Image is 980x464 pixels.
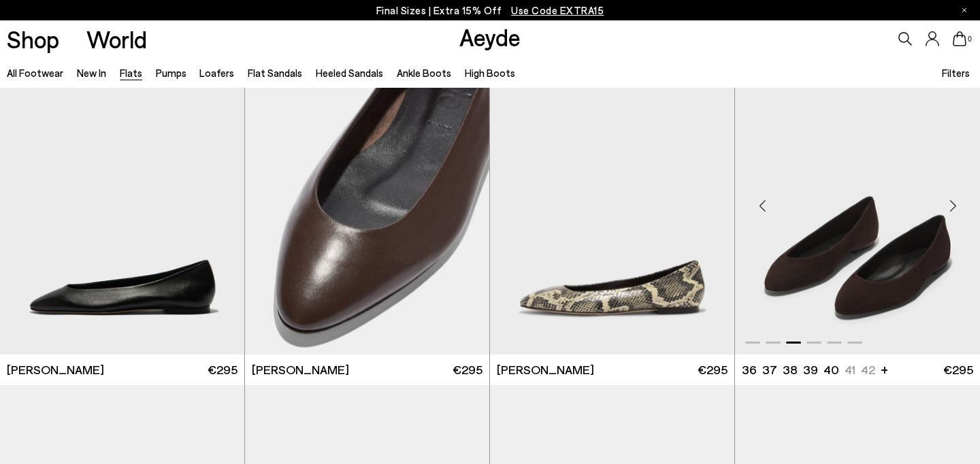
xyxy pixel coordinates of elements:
[465,67,515,79] a: High Boots
[7,361,104,378] span: [PERSON_NAME]
[698,361,728,378] span: €295
[376,2,604,19] p: Final Sizes | Extra 15% Off
[735,354,980,385] a: 36 37 38 39 40 41 42 + €295
[966,35,973,43] span: 0
[156,67,186,79] a: Pumps
[208,361,238,378] span: €295
[77,67,106,79] a: New In
[742,186,783,227] div: Previous slide
[932,186,973,227] div: Next slide
[490,47,734,354] img: Ellie Almond-Toe Flats
[7,27,59,51] a: Shop
[120,67,142,79] a: Flats
[497,361,594,378] span: [PERSON_NAME]
[316,67,383,79] a: Heeled Sandals
[942,67,970,79] span: Filters
[397,67,451,79] a: Ankle Boots
[245,47,489,354] div: 4 / 6
[490,354,734,385] a: [PERSON_NAME] €295
[953,31,966,46] a: 0
[7,67,63,79] a: All Footwear
[511,4,604,16] span: Navigate to /collections/ss25-final-sizes
[742,361,871,378] ul: variant
[245,47,489,354] img: Ellie Almond-Toe Flats
[823,361,839,378] li: 40
[453,361,483,378] span: €295
[762,361,777,378] li: 37
[245,47,489,354] a: Next slide Previous slide
[735,47,980,354] img: Ellie Suede Almond-Toe Flats
[735,47,980,354] a: Next slide Previous slide
[490,47,734,354] div: 1 / 6
[742,361,757,378] li: 36
[783,361,798,378] li: 38
[735,47,980,354] div: 3 / 6
[248,67,302,79] a: Flat Sandals
[252,361,349,378] span: [PERSON_NAME]
[490,47,734,354] a: Next slide Previous slide
[459,22,521,51] a: Aeyde
[245,354,489,385] a: [PERSON_NAME] €295
[803,361,818,378] li: 39
[943,361,973,378] span: €295
[86,27,147,51] a: World
[881,360,888,378] li: +
[199,67,234,79] a: Loafers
